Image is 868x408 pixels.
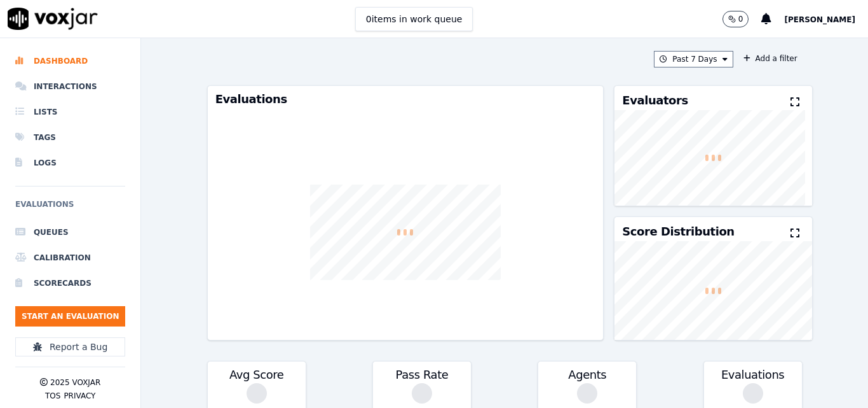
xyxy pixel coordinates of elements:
h6: Evaluations [15,197,125,220]
h3: Evaluations [215,94,596,105]
button: [PERSON_NAME] [784,11,868,27]
button: 0items in work queue [355,7,473,31]
a: Calibration [15,245,125,271]
button: Report a Bug [15,337,125,356]
button: Past 7 Days [654,51,733,67]
button: Privacy [64,391,95,401]
h3: Agents [546,369,628,381]
button: Start an Evaluation [15,306,125,327]
button: 0 [722,11,749,27]
a: Scorecards [15,271,125,296]
button: Add a filter [738,51,803,66]
img: voxjar logo [8,8,98,30]
a: Tags [15,125,125,150]
h3: Evaluations [712,369,794,381]
a: Queues [15,220,125,245]
a: Lists [15,99,125,125]
p: 0 [738,14,743,24]
h3: Pass Rate [381,369,463,381]
span: [PERSON_NAME] [784,15,855,24]
a: Logs [15,150,125,176]
h3: Evaluators [622,95,688,106]
button: TOS [45,391,60,401]
button: 0 [722,11,762,27]
h3: Score Distribution [622,226,734,237]
p: 2025 Voxjar [50,377,100,388]
a: Dashboard [15,48,125,74]
h3: Avg Score [215,369,298,381]
a: Interactions [15,74,125,99]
